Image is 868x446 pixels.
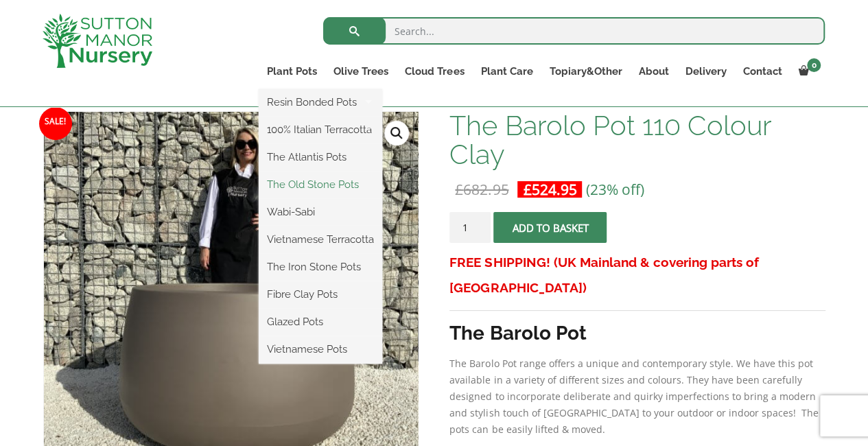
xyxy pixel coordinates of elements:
a: Plant Pots [259,62,325,81]
span: £ [523,180,531,199]
a: The Old Stone Pots [259,174,382,195]
h1: The Barolo Pot 110 Colour Clay [449,111,825,169]
a: Vietnamese Pots [259,339,382,360]
span: (23% off) [585,180,644,199]
a: 0 [790,62,825,81]
a: Glazed Pots [259,312,382,332]
a: Contact [734,62,790,81]
img: logo [43,14,152,68]
a: Cloud Trees [397,62,472,81]
span: £ [455,180,463,199]
h3: FREE SHIPPING! (UK Mainland & covering parts of [GEOGRAPHIC_DATA]) [449,250,825,301]
a: Topiary&Other [541,62,630,81]
a: The Atlantis Pots [259,147,382,167]
a: Vietnamese Terracotta [259,229,382,250]
a: View full-screen image gallery [384,121,409,145]
a: Wabi-Sabi [259,202,382,222]
a: Olive Trees [325,62,397,81]
p: The Barolo Pot range offers a unique and contemporary style. We have this pot available in a vari... [449,355,825,438]
button: Add to basket [493,212,607,243]
span: 0 [807,58,821,72]
strong: The Barolo Pot [449,322,586,344]
a: Resin Bonded Pots [259,92,382,113]
bdi: 524.95 [523,180,576,199]
input: Search... [323,17,825,45]
a: The Iron Stone Pots [259,257,382,277]
a: 100% Italian Terracotta [259,119,382,140]
a: Fibre Clay Pots [259,284,382,305]
input: Product quantity [449,212,491,243]
bdi: 682.95 [455,180,508,199]
a: Delivery [677,62,734,81]
a: Plant Care [472,62,541,81]
span: Sale! [39,107,72,140]
a: About [630,62,677,81]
